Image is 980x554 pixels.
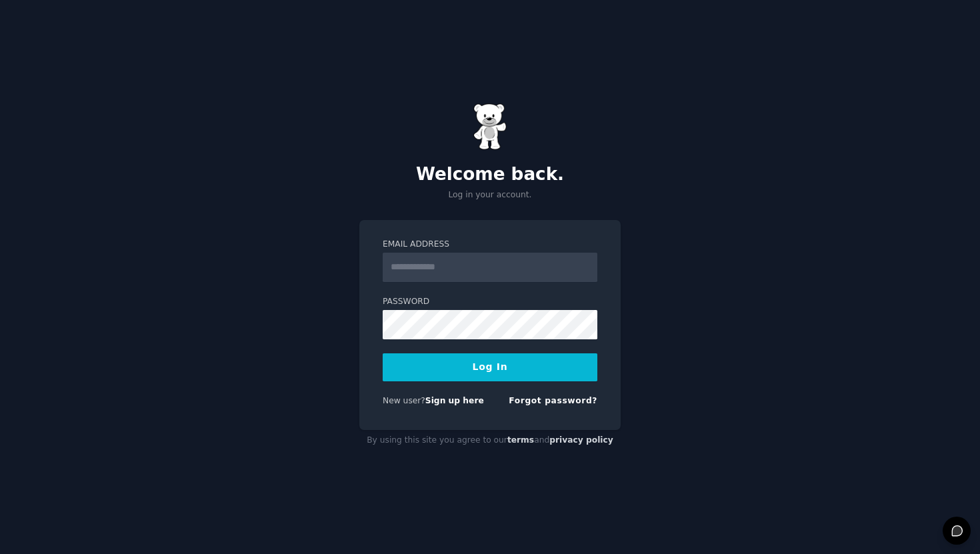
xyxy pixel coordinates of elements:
a: terms [507,435,534,445]
button: Log In [383,353,597,381]
img: Gummy Bear [473,103,507,150]
h2: Welcome back. [359,164,621,185]
label: Email Address [383,239,597,251]
a: privacy policy [549,435,613,445]
span: New user? [383,396,425,405]
label: Password [383,296,597,308]
a: Sign up here [425,396,484,405]
p: Log in your account. [359,189,621,201]
a: Forgot password? [509,396,597,405]
div: By using this site you agree to our and [359,430,621,451]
